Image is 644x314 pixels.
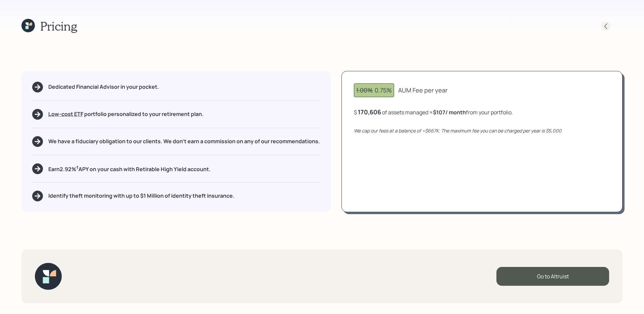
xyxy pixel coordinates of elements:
[398,86,447,95] div: AUM Fee per year
[48,138,320,145] h5: We have a fiduciary obligation to our clients. We don't earn a commission on any of our recommend...
[354,108,513,116] div: $ of assets managed ≈ from your portfolio .
[48,164,211,173] h5: Earn 2.92 % APY on your cash with Retirable High Yield account.
[40,19,77,33] h1: Pricing
[48,111,204,117] h5: portfolio personalized to your retirement plan.
[358,108,381,116] div: 170,606
[76,164,78,170] sup: †
[356,86,392,95] div: 0.75%
[354,127,561,134] i: We cap our fees at a balance of ~$667K. The maximum fee you can be charged per year is $5,000
[70,257,155,307] iframe: Customer reviews powered by Trustpilot
[433,109,466,116] b: $107 / month
[48,193,234,199] h5: Identify theft monitoring with up to $1 Million of identity theft insurance.
[48,84,159,90] h5: Dedicated Financial Advisor in your pocket.
[356,86,373,94] span: 1.00%
[48,110,83,118] span: Low-cost ETF
[496,267,609,286] div: Go to Altruist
